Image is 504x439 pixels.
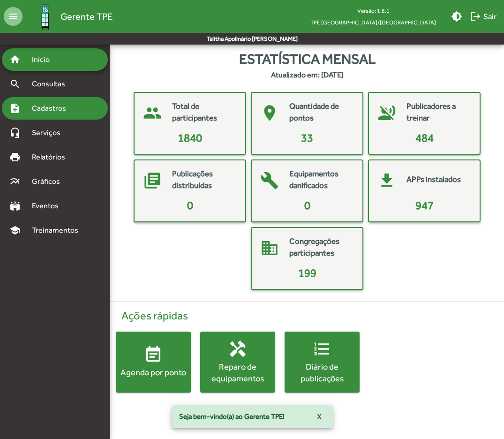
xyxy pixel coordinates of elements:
span: Consultas [26,78,77,90]
button: Reparo de equipamentos [200,332,275,393]
a: Gerente TPE [23,1,113,32]
mat-card-title: APPs instalados [406,174,461,186]
mat-icon: event_note [144,346,163,364]
mat-icon: home [9,54,21,65]
span: Cadastros [26,103,78,114]
mat-card-title: Congregações participantes [289,235,353,259]
span: 0 [187,199,193,212]
mat-icon: domain [256,234,284,262]
strong: Atualizado em: [DATE] [271,69,344,81]
mat-icon: headset_mic [9,127,21,138]
span: 484 [415,131,434,144]
mat-icon: school [9,225,21,236]
span: Eventos [26,200,71,212]
mat-card-title: Publicações distribuídas [172,168,236,192]
span: 947 [415,199,434,212]
mat-icon: stadium [9,200,21,212]
span: Gráficos [26,176,73,187]
span: Gerente TPE [60,9,113,24]
h4: Ações rápidas [116,309,498,322]
mat-icon: print [9,151,21,163]
mat-card-title: Quantidade de pontos [289,100,353,124]
div: Reparo de equipamentos [200,361,275,385]
div: Agenda por ponto [116,367,191,378]
mat-icon: people [138,99,166,127]
mat-icon: note_add [9,103,21,114]
mat-icon: place [256,99,284,127]
span: Seja bem-vindo(a) ao Gerente TPE! [179,412,285,421]
span: Sair [470,8,496,25]
button: X [309,408,329,425]
mat-card-title: Publicadores a treinar [406,100,470,124]
span: Serviços [26,127,73,138]
span: 0 [304,199,310,212]
mat-icon: brightness_medium [451,11,462,22]
span: Estatística mensal [239,48,376,69]
div: Versão: 1.8.1 [303,5,444,16]
mat-icon: menu [4,7,23,26]
button: Agenda por ponto [116,332,191,393]
mat-icon: search [9,78,21,90]
mat-icon: build [256,167,284,195]
span: X [317,408,322,425]
button: Diário de publicações [285,332,360,393]
mat-icon: format_list_numbered [313,340,331,359]
mat-icon: logout [470,11,481,22]
span: 199 [298,266,316,279]
mat-icon: get_app [373,167,401,195]
button: Sair [466,8,500,25]
span: Início [26,54,63,65]
mat-card-title: Equipamentos danificados [289,168,353,192]
mat-icon: multiline_chart [9,176,21,187]
mat-icon: handyman [228,340,247,359]
mat-icon: voice_over_off [373,99,401,127]
img: Logo [30,1,60,32]
div: Diário de publicações [285,361,360,385]
mat-icon: library_books [138,167,166,195]
span: Relatórios [26,151,77,163]
span: 33 [301,131,313,144]
span: 1840 [178,131,202,144]
span: Treinamentos [26,225,90,236]
mat-card-title: Total de participantes [172,100,236,124]
span: TPE [GEOGRAPHIC_DATA]/[GEOGRAPHIC_DATA] [303,16,444,28]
